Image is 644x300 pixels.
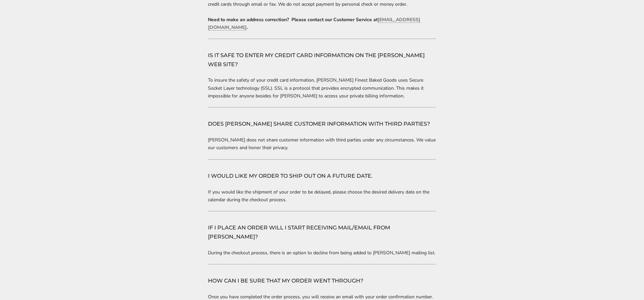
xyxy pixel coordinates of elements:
[208,188,436,204] p: If you would like the shipment of your order to be delayed, please choose the desired delivery da...
[208,16,420,31] strong: Need to make an address correction? Please contact our Customer Service at .
[208,120,436,128] h4: DOES [PERSON_NAME] SHARE CUSTOMER INFORMATION WITH THIRD PARTIES?
[208,136,436,152] p: [PERSON_NAME] does not share customer information with third parties under any circumstances. We ...
[208,249,436,257] p: During the checkout process, there is an option to decline from being added to [PERSON_NAME] mail...
[208,276,436,285] h4: HOW CAN I BE SURE THAT MY ORDER WENT THROUGH?
[208,76,436,99] p: To insure the safety of your credit card information, [PERSON_NAME] Finest Baked Goods uses Secur...
[208,16,420,31] a: [EMAIL_ADDRESS][DOMAIN_NAME]
[208,51,436,69] h4: IS IT SAFE TO ENTER MY CREDIT CARD INFORMATION ON THE [PERSON_NAME] WEB SITE?
[208,223,436,241] h4: IF I PLACE AN ORDER WILL I START RECEIVING MAIL/EMAIL FROM [PERSON_NAME]?
[5,274,69,295] iframe: Sign Up via Text for Offers
[208,172,436,180] h4: I WOULD LIKE MY ORDER TO SHIP OUT ON A FUTURE DATE.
